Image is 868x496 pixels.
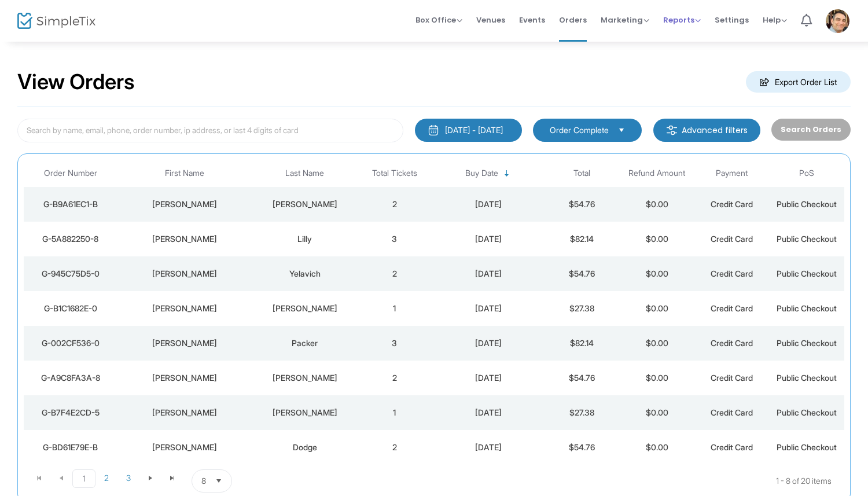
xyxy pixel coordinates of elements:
div: 9/19/2025 [435,199,542,210]
span: Last Name [285,168,324,178]
div: Karen [120,233,249,245]
span: Credit Card [711,199,753,209]
div: 9/17/2025 [435,337,542,349]
div: 9/18/2025 [435,268,542,280]
td: 2 [357,256,432,291]
div: [DATE] - [DATE] [445,124,503,136]
td: $54.76 [545,187,619,222]
td: $0.00 [619,291,694,326]
span: Public Checkout [777,407,837,417]
div: Yelavich [255,268,354,280]
td: $0.00 [619,222,694,256]
span: Credit Card [711,338,753,348]
div: 9/17/2025 [435,372,542,384]
kendo-pager-info: 1 - 8 of 20 items [347,469,832,493]
td: $54.76 [545,256,619,291]
span: Help [763,14,787,25]
div: Horowitz [255,303,354,314]
td: $82.14 [545,222,619,256]
span: Public Checkout [777,199,837,209]
div: Catherine [120,268,249,280]
span: Marketing [601,14,649,25]
div: Horowitz [255,407,354,418]
span: Page 3 [117,469,139,487]
span: Events [519,5,545,35]
div: G-945C75D5-0 [27,268,115,280]
th: Refund Amount [619,160,694,187]
input: Search by name, email, phone, order number, ip address, or last 4 digits of card [17,119,403,142]
div: Felthousen [255,372,354,384]
td: $27.38 [545,291,619,326]
div: Ron [120,337,249,349]
div: 9/17/2025 [435,407,542,418]
span: Public Checkout [777,269,837,278]
span: Payment [716,168,748,178]
td: $27.38 [545,395,619,430]
div: Linda [120,199,249,210]
div: G-BD61E79E-B [27,442,115,453]
span: Go to the last page [168,473,177,483]
div: Janet [120,303,249,314]
td: $54.76 [545,361,619,395]
td: $54.76 [545,430,619,465]
span: Go to the next page [139,469,161,487]
td: $0.00 [619,361,694,395]
div: G-A9C8FA3A-8 [27,372,115,384]
div: Lilly [255,233,354,245]
span: Buy Date [465,168,498,178]
span: First Name [165,168,204,178]
span: Go to the next page [146,473,155,483]
td: 1 [357,395,432,430]
span: Page 1 [72,469,95,488]
span: Credit Card [711,373,753,383]
td: 3 [357,326,432,361]
td: $0.00 [619,187,694,222]
div: Dodge [255,442,354,453]
span: Credit Card [711,303,753,313]
span: Settings [715,5,749,35]
div: G-002CF536-0 [27,337,115,349]
img: monthly [428,124,439,136]
td: $0.00 [619,256,694,291]
div: G-5A882250-8 [27,233,115,245]
span: Go to the last page [161,469,183,487]
div: 9/17/2025 [435,303,542,314]
td: 2 [357,361,432,395]
span: Order Complete [550,124,609,136]
span: Sortable [502,169,512,178]
td: 3 [357,222,432,256]
td: $0.00 [619,326,694,361]
span: Order Number [44,168,97,178]
div: Data table [24,160,844,465]
div: 9/19/2025 [435,233,542,245]
div: G-B7F4E2CD-5 [27,407,115,418]
td: 2 [357,430,432,465]
span: Credit Card [711,234,753,244]
button: Select [211,470,227,492]
span: PoS [799,168,814,178]
span: Orders [559,5,587,35]
td: $0.00 [619,430,694,465]
div: Pamela [120,442,249,453]
div: Radcliffe [255,199,354,210]
div: G-B1C1682E-0 [27,303,115,314]
h2: View Orders [17,69,135,95]
span: Public Checkout [777,373,837,383]
span: Venues [476,5,505,35]
button: Select [613,124,630,137]
button: [DATE] - [DATE] [415,119,522,142]
span: 8 [201,475,206,487]
span: Credit Card [711,407,753,417]
th: Total Tickets [357,160,432,187]
span: Public Checkout [777,303,837,313]
span: Box Office [415,14,462,25]
div: G-B9A61EC1-B [27,199,115,210]
span: Page 2 [95,469,117,487]
div: Janet [120,407,249,418]
td: 1 [357,291,432,326]
span: Public Checkout [777,442,837,452]
div: David [120,372,249,384]
td: $82.14 [545,326,619,361]
div: 9/16/2025 [435,442,542,453]
m-button: Export Order List [746,71,851,93]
